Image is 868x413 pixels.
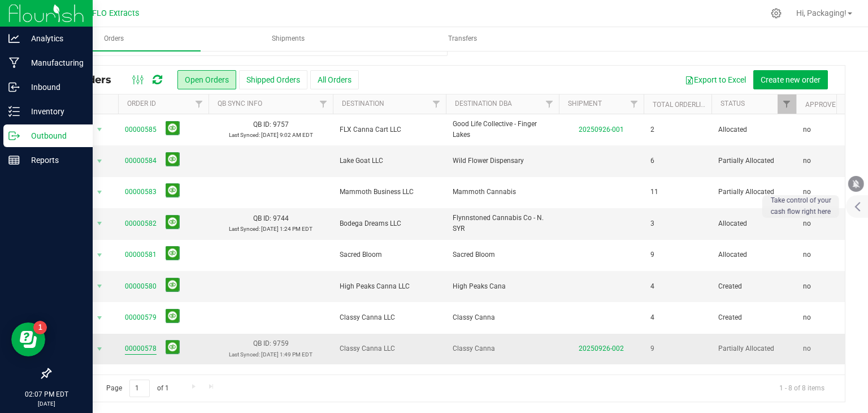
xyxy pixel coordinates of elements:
a: 20250926-002 [579,345,624,352]
span: 2 [650,124,654,135]
button: Export to Excel [678,70,753,89]
span: no [803,249,811,260]
span: 9 [650,343,654,354]
span: Created [718,281,789,292]
span: Create new order [761,75,821,84]
span: no [803,218,811,229]
span: select [93,153,107,169]
span: 9757 [273,121,289,128]
a: 00000578 [125,343,157,354]
p: Reports [20,153,88,167]
span: Mammoth Cannabis [453,187,552,197]
span: select [93,184,107,200]
span: [DATE] 9:02 AM EDT [261,132,313,138]
p: Inbound [20,80,88,94]
span: Orders [89,34,139,44]
a: Order ID [127,100,156,107]
span: 4 [650,312,654,323]
span: Sacred Bloom [340,249,439,260]
span: 11 [650,187,658,197]
span: Classy Canna [453,343,552,354]
inline-svg: Outbound [8,130,20,141]
a: Filter [778,94,796,114]
a: Filter [314,94,333,114]
span: 9759 [273,339,289,347]
span: QB ID: [253,121,271,128]
a: 00000579 [125,312,157,323]
span: Classy Canna LLC [340,312,439,323]
span: Allocated [718,124,789,135]
span: Lake Goat LLC [340,156,439,166]
iframe: Resource center unread badge [33,321,47,334]
span: select [93,278,107,294]
a: Total Orderlines [653,101,714,109]
span: 9744 [273,214,289,222]
a: 20250926-001 [579,126,624,134]
span: Allocated [718,249,789,260]
inline-svg: Inbound [8,81,20,93]
span: no [803,187,811,197]
span: Last Synced: [229,226,260,232]
a: 00000583 [125,187,157,197]
button: Shipped Orders [239,70,307,89]
p: Outbound [20,129,88,143]
span: 3 [650,218,654,229]
input: 1 [129,380,150,397]
span: QB ID: [253,339,271,347]
span: FLO Extracts [92,8,139,18]
span: FLX Canna Cart LLC [340,124,439,135]
span: Created [718,312,789,323]
button: Create new order [753,70,828,89]
span: Flynnstoned Cannabis Co - N. SYR [453,213,552,234]
span: 9 [650,249,654,260]
a: 00000585 [125,124,157,135]
inline-svg: Analytics [8,33,20,44]
span: no [803,281,811,292]
span: Hi, Packaging! [796,8,847,18]
a: 00000580 [125,281,157,292]
span: QB ID: [253,214,271,222]
a: Shipments [202,27,375,51]
p: Manufacturing [20,56,88,70]
span: [DATE] 1:24 PM EDT [261,226,313,232]
span: no [803,343,811,354]
a: Filter [190,94,209,114]
a: Filter [427,94,446,114]
a: Shipment [568,100,602,107]
a: 00000584 [125,156,157,166]
div: Manage settings [769,8,783,19]
a: Approved? [805,101,844,109]
span: Last Synced: [229,351,260,358]
span: High Peaks Canna LLC [340,281,439,292]
span: Last Synced: [229,132,260,138]
inline-svg: Reports [8,154,20,166]
span: Page of 1 [97,380,178,397]
span: Mammoth Business LLC [340,187,439,197]
span: Classy Canna [453,312,552,323]
inline-svg: Inventory [8,106,20,117]
a: Destination DBA [455,100,512,107]
span: no [803,312,811,323]
iframe: Resource center [11,322,45,356]
span: no [803,124,811,135]
a: Filter [625,94,644,114]
span: Wild Flower Dispensary [453,156,552,166]
span: Classy Canna LLC [340,343,439,354]
p: 02:07 PM EDT [5,389,88,399]
span: select [93,122,107,137]
a: Destination [342,100,384,107]
span: High Peaks Cana [453,281,552,292]
span: 1 - 8 of 8 items [770,380,834,397]
inline-svg: Manufacturing [8,57,20,68]
span: Sacred Bloom [453,249,552,260]
span: select [93,247,107,263]
span: 6 [650,156,654,166]
p: Analytics [20,32,88,45]
a: Orders [27,27,201,51]
p: Inventory [20,105,88,118]
span: Shipments [257,34,320,44]
span: Bodega Dreams LLC [340,218,439,229]
span: Transfers [433,34,492,44]
span: Partially Allocated [718,343,789,354]
a: 00000582 [125,218,157,229]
